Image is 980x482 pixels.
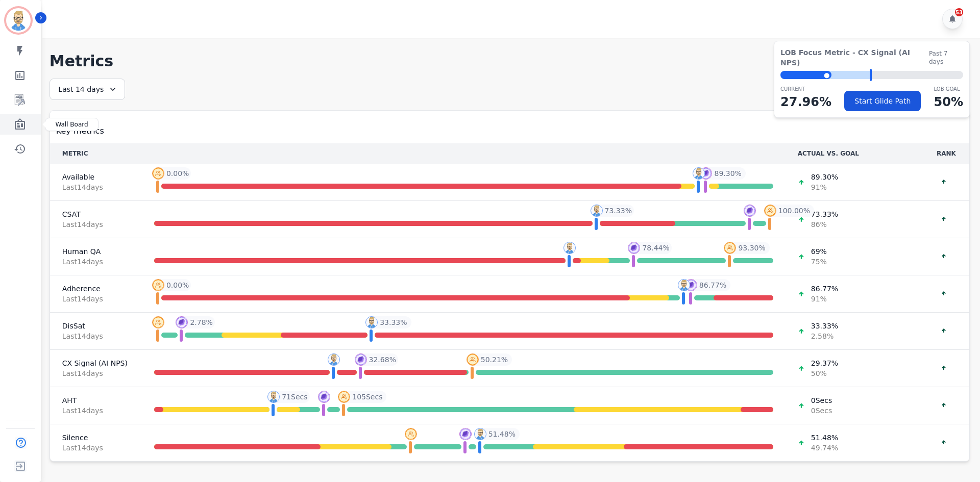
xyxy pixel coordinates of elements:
[811,219,838,230] span: 86 %
[365,316,378,328] img: profile-pic
[923,143,969,164] th: RANK
[738,243,765,253] span: 93.30 %
[678,279,690,291] img: profile-pic
[811,182,838,192] span: 91 %
[62,294,130,304] span: Last 14 day s
[50,143,142,164] th: METRIC
[811,294,838,304] span: 91 %
[62,358,130,368] span: CX Signal (AI NPS)
[778,206,810,216] span: 100.00 %
[605,206,632,216] span: 73.33 %
[152,279,164,291] img: profile-pic
[152,167,164,180] img: profile-pic
[62,209,130,219] span: CSAT
[955,8,963,16] div: 53
[62,443,130,453] span: Last 14 day s
[282,392,307,402] span: 71 Secs
[780,85,831,93] p: CURRENT
[844,91,921,111] button: Start Glide Path
[811,257,827,267] span: 75 %
[811,321,838,331] span: 33.33 %
[628,242,640,254] img: profile-pic
[811,405,832,416] span: 0 Secs
[62,257,130,267] span: Last 14 day s
[62,395,130,405] span: AHT
[780,93,831,111] p: 27.96 %
[693,167,705,180] img: profile-pic
[459,428,472,440] img: profile-pic
[62,405,130,416] span: Last 14 day s
[700,167,712,180] img: profile-pic
[405,428,417,440] img: profile-pic
[166,280,189,290] span: 0.00 %
[811,358,838,368] span: 29.37 %
[811,395,832,405] span: 0 Secs
[62,172,130,182] span: Available
[62,368,130,378] span: Last 14 day s
[267,391,280,403] img: profile-pic
[62,182,130,192] span: Last 14 day s
[62,321,130,331] span: DisSat
[176,316,188,328] img: profile-pic
[152,316,164,328] img: profile-pic
[338,391,350,403] img: profile-pic
[369,354,396,365] span: 32.68 %
[714,168,741,179] span: 89.30 %
[591,205,603,217] img: profile-pic
[355,353,367,366] img: profile-pic
[724,242,736,254] img: profile-pic
[328,353,340,366] img: profile-pic
[811,368,838,378] span: 50 %
[934,85,963,93] p: LOB Goal
[467,353,479,366] img: profile-pic
[934,93,963,111] p: 50 %
[563,242,576,254] img: profile-pic
[780,47,929,68] span: LOB Focus Metric - CX Signal (AI NPS)
[474,428,486,440] img: profile-pic
[929,49,963,66] span: Past 7 days
[481,354,508,365] span: 50.21 %
[62,331,130,341] span: Last 14 day s
[811,246,827,257] span: 69 %
[780,71,831,79] div: ⬤
[352,392,382,402] span: 105 Secs
[811,172,838,182] span: 89.30 %
[56,125,104,137] span: Key metrics
[62,284,130,294] span: Adherence
[811,443,838,453] span: 49.74 %
[50,79,125,100] div: Last 14 days
[786,143,923,164] th: ACTUAL VS. GOAL
[811,331,838,341] span: 2.58 %
[166,168,189,179] span: 0.00 %
[744,205,756,217] img: profile-pic
[488,429,516,439] span: 51.48 %
[62,433,130,443] span: Silence
[699,280,726,290] span: 86.77 %
[811,284,838,294] span: 86.77 %
[6,8,31,33] img: Bordered avatar
[50,52,970,70] h1: Metrics
[62,219,130,230] span: Last 14 day s
[642,243,669,253] span: 78.44 %
[811,433,838,443] span: 51.48 %
[318,391,330,403] img: profile-pic
[380,317,407,327] span: 33.33 %
[764,205,776,217] img: profile-pic
[685,279,697,291] img: profile-pic
[190,317,212,327] span: 2.78 %
[62,246,130,257] span: Human QA
[811,209,838,219] span: 73.33 %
